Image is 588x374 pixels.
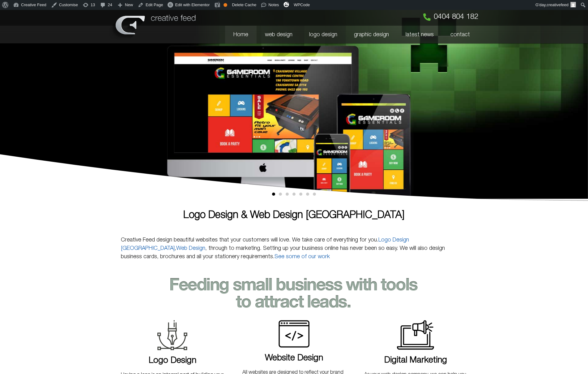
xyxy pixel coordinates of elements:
img: svg+xml;base64,PHN2ZyB4bWxucz0iaHR0cDovL3d3dy53My5vcmcvMjAwMC9zdmciIHZpZXdCb3g9IjAgMCAzMiAzMiI+PG... [283,2,289,7]
a: 0404 804 182 [423,13,478,21]
span: Go to slide 2 [279,193,282,196]
img: Logo Design Adelaide [157,320,187,350]
h3: Logo Design [121,356,224,365]
span: Go to slide 6 [306,193,309,196]
a: See some of our work [275,254,330,259]
a: Home [225,26,257,44]
span: Go to slide 4 [292,193,296,196]
div: OK [224,3,227,7]
img: Digital Marketing Adelaide [397,320,434,350]
a: web design [257,26,301,44]
span: Go to slide 1 [272,193,275,196]
a: latest news [397,26,442,44]
img: Web Design Adelaide [279,320,309,348]
nav: Menu [201,26,478,44]
a: graphic design [346,26,397,44]
p: Creative Feed design beautiful websites that your customers will love. We take care of everything... [121,236,467,261]
a: contact [442,26,478,44]
span: Go to slide 7 [313,193,316,196]
h1: Logo Design & Web Design [GEOGRAPHIC_DATA] [121,210,467,220]
a: Web Design [176,246,205,251]
span: creativefeed [547,2,569,7]
span: Edit with Elementor [175,2,210,7]
a: logo design [301,26,346,44]
h3: Website Design [242,354,345,363]
span: Go to slide 3 [286,193,289,196]
h3: Digital Marketing [364,356,467,365]
span: 0404 804 182 [434,13,478,21]
span: Go to slide 5 [299,193,302,196]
